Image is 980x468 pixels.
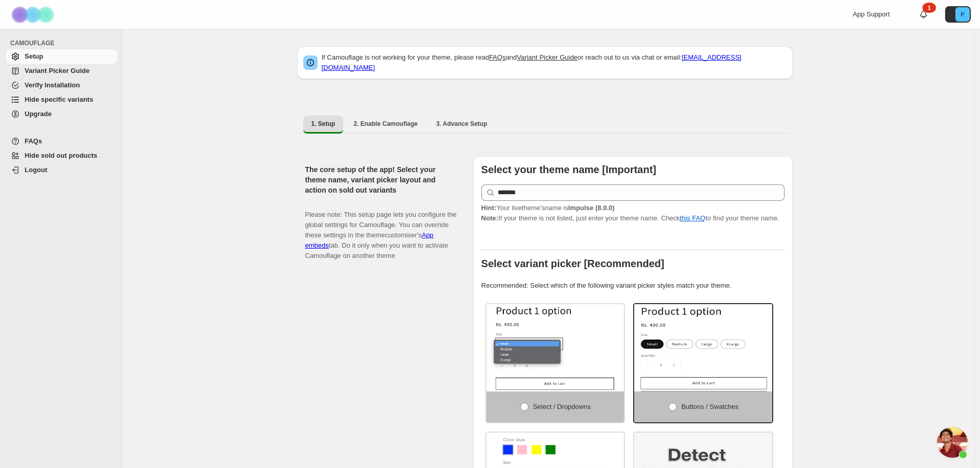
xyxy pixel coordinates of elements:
[533,403,591,410] span: Select / Dropdowns
[10,39,118,47] span: CAMOUFLAGE
[25,81,80,89] span: Verify Installation
[489,53,506,61] a: FAQs
[8,1,60,29] img: Camouflage
[481,204,497,212] strong: Hint:
[937,427,968,458] div: Open chat
[481,214,498,222] strong: Note:
[481,258,664,269] b: Select variant picker [Recommended]
[25,166,47,174] span: Logout
[25,110,52,118] span: Upgrade
[853,10,890,18] span: App Support
[568,204,614,212] strong: Impulse (8.0.0)
[481,164,656,175] b: Select your theme name [Important]
[481,204,615,212] span: Your live theme's name is
[305,199,457,261] p: Please note: This setup page lets you configure the global settings for Camouflage. You can overr...
[961,11,964,17] text: P
[6,163,117,177] a: Logout
[923,3,936,13] div: 1
[681,403,738,410] span: Buttons / Swatches
[6,148,117,163] a: Hide sold out products
[6,49,117,64] a: Setup
[25,152,97,159] span: Hide sold out products
[311,120,336,128] span: 1. Setup
[918,9,929,20] a: 1
[305,164,457,195] h2: The core setup of the app! Select your theme name, variant picker layout and action on sold out v...
[6,64,117,78] a: Variant Picker Guide
[436,120,487,128] span: 3. Advance Setup
[634,304,772,391] img: Buttons / Swatches
[25,96,93,103] span: Hide specific variants
[517,53,577,61] a: Variant Picker Guide
[25,137,42,145] span: FAQs
[486,304,624,391] img: Select / Dropdowns
[6,78,117,92] a: Verify Installation
[6,107,117,121] a: Upgrade
[25,52,43,60] span: Setup
[680,214,705,222] a: this FAQ
[6,134,117,148] a: FAQs
[481,280,785,291] p: Recommended: Select which of the following variant picker styles match your theme.
[955,7,970,22] span: Avatar with initials P
[6,92,117,107] a: Hide specific variants
[945,6,971,23] button: Avatar with initials P
[322,52,787,73] p: If Camouflage is not working for your theme, please read and or reach out to us via chat or email:
[354,120,418,128] span: 2. Enable Camouflage
[481,203,785,223] p: If your theme is not listed, just enter your theme name. Check to find your theme name.
[25,67,89,74] span: Variant Picker Guide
